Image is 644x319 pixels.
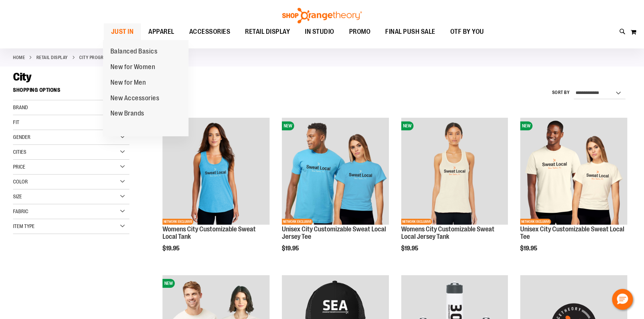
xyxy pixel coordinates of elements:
img: City Customizable Perfect Racerback Tank [162,118,270,225]
img: City Customizable Jersey Racerback Tank [401,118,508,225]
div: product [397,114,512,270]
a: RETAIL DISPLAY [238,23,297,40]
a: PROMO [342,23,378,40]
a: New for Men [103,75,154,91]
span: JUST IN [111,23,134,40]
a: Unisex City Customizable Sweat Local Tee [520,225,624,240]
a: IN STUDIO [297,23,342,40]
span: $19.95 [401,245,419,252]
span: NETWORK EXCLUSIVE [401,219,432,225]
span: Fabric [13,208,28,214]
span: FINAL PUSH SALE [385,23,435,40]
a: New for Women [103,59,163,75]
img: Unisex City Customizable Fine Jersey Tee [282,118,389,225]
span: Gender [13,134,30,140]
span: New Brands [110,110,144,119]
div: product [516,114,631,270]
a: OTF BY YOU [443,23,492,40]
span: Color [13,179,28,185]
span: NEW [162,279,175,288]
span: $19.95 [520,245,538,252]
span: ACCESSORIES [189,23,231,40]
a: Unisex City Customizable Fine Jersey TeeNEWNETWORK EXCLUSIVE [282,118,389,226]
span: NEW [282,121,294,130]
span: IN STUDIO [305,23,334,40]
a: New Accessories [103,91,167,106]
img: Shop Orangetheory [281,8,363,23]
span: NEW [520,121,532,130]
a: ACCESSORIES [182,23,238,40]
span: RETAIL DISPLAY [245,23,290,40]
span: APPAREL [148,23,174,40]
a: CITY PROGRAM AND PERSONALIZATION [79,54,157,61]
a: JUST IN [104,23,141,40]
div: product [278,114,393,270]
span: New for Women [110,63,155,72]
img: Image of Unisex City Customizable Very Important Tee [520,118,627,225]
span: NETWORK EXCLUSIVE [282,219,313,225]
strong: Shopping Options [13,84,129,100]
span: Fit [13,119,19,125]
span: City [13,71,31,83]
label: Sort By [552,89,570,96]
ul: JUST IN [103,40,189,136]
a: FINAL PUSH SALE [378,23,443,40]
span: Cities [13,149,26,155]
span: Item Type [13,223,35,229]
a: Home [13,54,25,61]
a: New Brands [103,106,152,121]
a: APPAREL [141,23,182,40]
a: Balanced Basics [103,44,165,59]
span: $19.95 [282,245,300,252]
span: Balanced Basics [110,48,158,57]
span: Size [13,193,22,199]
span: Brand [13,104,28,110]
span: OTF BY YOU [450,23,484,40]
a: Image of Unisex City Customizable Very Important TeeNEWNETWORK EXCLUSIVE [520,118,627,226]
a: Unisex City Customizable Sweat Local Jersey Tee [282,225,386,240]
span: NETWORK EXCLUSIVE [520,219,551,225]
a: Womens City Customizable Sweat Local Jersey Tank [401,225,495,240]
a: City Customizable Jersey Racerback TankNEWNETWORK EXCLUSIVE [401,118,508,226]
span: NEW [401,121,413,130]
span: $19.95 [162,245,181,252]
span: Price [13,164,25,170]
a: City Customizable Perfect Racerback TankNEWNETWORK EXCLUSIVE [162,118,270,226]
a: RETAIL DISPLAY [36,54,68,61]
span: NETWORK EXCLUSIVE [162,219,193,225]
span: New for Men [110,79,146,88]
span: New Accessories [110,94,160,104]
div: product [159,114,273,270]
button: Hello, have a question? Let’s chat. [612,289,633,310]
span: PROMO [349,23,371,40]
a: Womens City Customizable Sweat Local Tank [162,225,256,240]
